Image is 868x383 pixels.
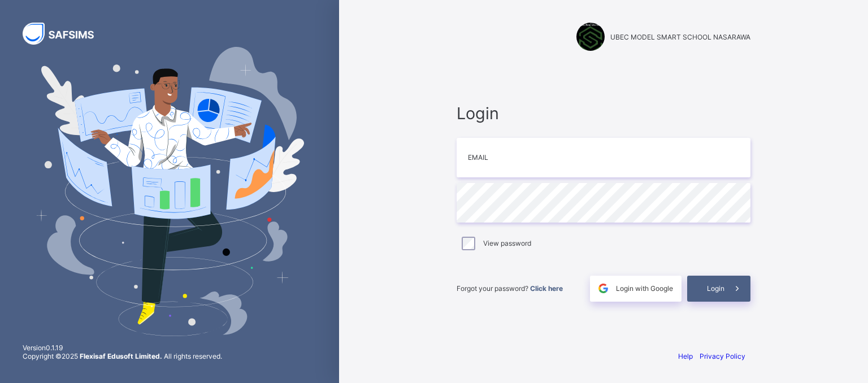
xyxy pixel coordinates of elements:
[35,47,304,336] img: Hero Image
[530,284,563,293] a: Click here
[23,343,222,352] span: Version 0.1.19
[707,284,724,293] span: Login
[80,352,162,360] strong: Flexisaf Edusoft Limited.
[23,352,222,360] span: Copyright © 2025 All rights reserved.
[457,103,750,123] span: Login
[597,282,610,295] img: google.396cfc9801f0270233282035f929180a.svg
[616,284,673,293] span: Login with Google
[23,23,107,45] img: SAFSIMS Logo
[483,239,531,247] label: View password
[678,352,693,360] a: Help
[610,33,750,41] span: UBEC MODEL SMART SCHOOL NASARAWA
[700,352,745,360] a: Privacy Policy
[457,284,563,293] span: Forgot your password?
